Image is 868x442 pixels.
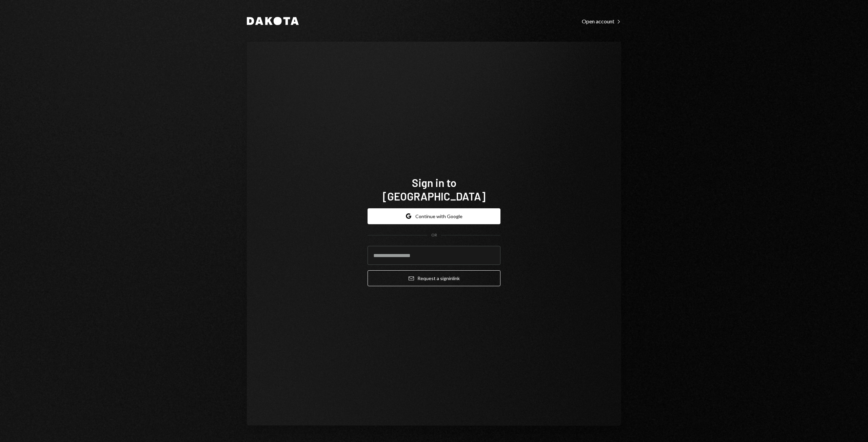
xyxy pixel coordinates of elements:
[582,18,621,25] div: Open account
[582,17,621,25] a: Open account
[368,270,500,286] button: Request a signinlink
[431,232,437,238] div: OR
[368,208,500,224] button: Continue with Google
[368,176,500,203] h1: Sign in to [GEOGRAPHIC_DATA]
